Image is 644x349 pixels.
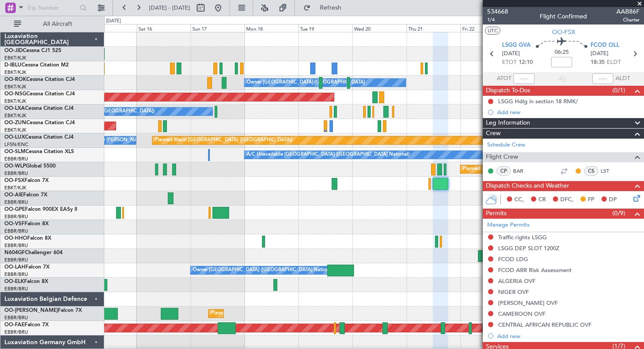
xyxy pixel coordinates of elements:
[498,266,572,274] div: FCOD ARR Risk Assessment
[4,279,24,284] span: OO-ELK
[463,163,601,176] div: Planned Maint [GEOGRAPHIC_DATA] ([GEOGRAPHIC_DATA])
[27,1,77,14] input: Trip Number
[4,156,28,162] a: EBBR/BRU
[497,74,511,83] span: ATOT
[193,264,334,277] div: Owner [GEOGRAPHIC_DATA] ([GEOGRAPHIC_DATA] National)
[4,265,50,270] a: OO-LAHFalcon 7X
[486,209,506,219] span: Permits
[4,250,63,255] a: N604GFChallenger 604
[498,321,591,328] div: CENTRAL AFRICAN REPUBLIC OVF
[591,49,609,58] span: [DATE]
[149,4,190,12] span: [DATE] - [DATE]
[502,49,520,58] span: [DATE]
[4,164,56,169] a: OO-WLPGlobal 5500
[486,118,530,128] span: Leg Information
[4,250,25,255] span: N604GF
[4,228,28,234] a: EBBR/BRU
[498,299,558,307] div: [PERSON_NAME] OVF
[538,195,546,204] span: CR
[4,63,69,68] a: D-IBLUCessna Citation M2
[616,7,640,16] span: AAB86F
[612,209,625,218] span: (0/9)
[4,236,51,241] a: OO-HHOFalcon 8X
[519,58,533,67] span: 12:10
[4,106,25,111] span: OO-LXA
[497,332,640,340] div: Add new
[298,24,352,32] div: Tue 19
[23,21,92,27] span: All Aircraft
[4,185,26,191] a: EBKT/KJK
[4,141,28,148] a: LFSN/ENC
[486,181,569,191] span: Dispatch Checks and Weather
[612,86,625,95] span: (0/1)
[4,55,26,61] a: EBKT/KJK
[4,242,28,249] a: EBBR/BRU
[407,24,460,32] div: Thu 21
[191,24,244,32] div: Sun 17
[137,24,191,32] div: Sat 16
[352,24,406,32] div: Wed 20
[601,167,620,175] a: LST
[106,17,121,25] div: [DATE]
[502,58,517,67] span: ETOT
[513,167,533,175] a: BAR
[486,152,518,162] span: Flight Crew
[616,16,640,24] span: Charter
[4,106,74,111] a: OO-LXACessna Citation CJ4
[513,73,534,84] input: --:--
[312,5,349,11] span: Refresh
[4,170,28,177] a: EBBR/BRU
[460,24,514,32] div: Fri 22
[4,308,82,313] a: OO-[PERSON_NAME]Falcon 7X
[4,135,25,140] span: OO-LUX
[4,178,49,183] a: OO-FSXFalcon 7X
[4,213,28,220] a: EBBR/BRU
[591,41,619,50] span: FCOD OLL
[4,329,28,335] a: EBBR/BRU
[498,277,535,285] div: ALGERIA OVF
[588,195,594,204] span: FP
[211,307,369,320] div: Planned Maint [GEOGRAPHIC_DATA] ([GEOGRAPHIC_DATA] National)
[591,58,605,67] span: 18:35
[4,178,25,183] span: OO-FSX
[4,84,26,90] a: EBKT/KJK
[498,288,529,296] div: NIGER OVF
[4,164,26,169] span: OO-WLP
[560,195,573,204] span: DFC,
[244,24,298,32] div: Mon 18
[540,12,587,21] div: Flight Confirmed
[497,108,640,116] div: Add new
[4,322,49,328] a: OO-FAEFalcon 7X
[4,221,49,227] a: OO-VSFFalcon 8X
[609,195,617,204] span: DP
[498,244,559,252] div: LSGG DEP SLOT 1200Z
[247,76,365,89] div: Owner [GEOGRAPHIC_DATA]-[GEOGRAPHIC_DATA]
[56,105,155,118] div: No Crew Chambery ([GEOGRAPHIC_DATA])
[487,141,525,150] a: Schedule Crew
[498,98,578,105] div: LSGG Hdlg in section 18 RMK/
[552,28,575,37] span: OO-FSX
[4,149,74,154] a: OO-SLMCessna Citation XLS
[616,74,630,83] span: ALDT
[299,1,352,15] button: Refresh
[4,127,26,133] a: EBKT/KJK
[485,27,500,35] button: UTC
[4,314,28,321] a: EBBR/BRU
[4,279,48,284] a: OO-ELKFalcon 8X
[4,265,25,270] span: OO-LAH
[4,120,26,126] span: OO-ZUN
[4,112,26,119] a: EBKT/KJK
[83,24,137,32] div: Fri 15
[607,58,621,67] span: ELDT
[498,310,545,318] div: CAMEROON OVF
[4,77,75,82] a: OO-ROKCessna Citation CJ4
[555,48,569,57] span: 06:25
[4,322,25,328] span: OO-FAE
[4,48,61,53] a: OO-JIDCessna CJ1 525
[4,192,47,198] a: OO-AIEFalcon 7X
[4,286,28,292] a: EBBR/BRU
[4,257,28,263] a: EBBR/BRU
[4,135,74,140] a: OO-LUXCessna Citation CJ4
[487,16,508,24] span: 1/4
[4,149,25,154] span: OO-SLM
